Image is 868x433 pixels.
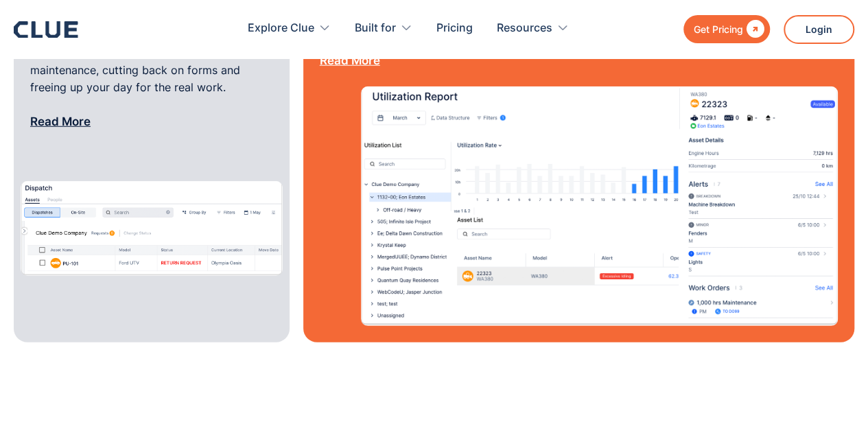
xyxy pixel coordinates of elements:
[361,86,838,325] img: utilization report image
[497,7,552,50] div: Resources
[694,21,743,38] div: Get Pricing
[784,15,854,44] a: Login
[436,7,473,50] a: Pricing
[621,241,868,433] iframe: Chat Widget
[248,7,314,50] div: Explore Clue
[30,115,91,128] a: Read More
[320,54,380,67] a: Read More
[355,7,412,50] div: Built for
[355,7,396,50] div: Built for
[497,7,569,50] div: Resources
[683,15,770,43] a: Get Pricing
[21,181,283,277] img: dispatch management software
[248,7,331,50] div: Explore Clue
[30,10,273,130] p: Clue Dispatch solution lines up your team, schedules repairs, keeps an eye on equipment, and give...
[743,21,764,38] div: 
